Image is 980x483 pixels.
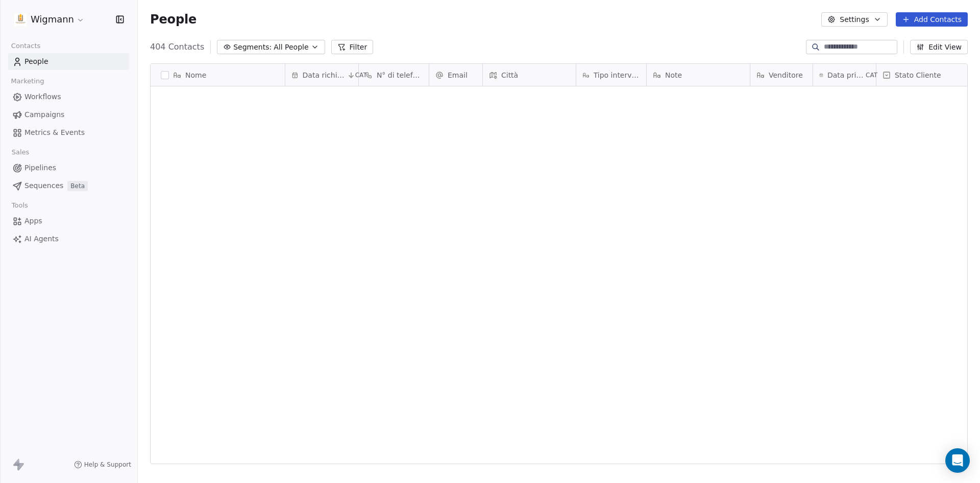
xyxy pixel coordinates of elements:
span: 404 Contacts [150,41,204,53]
div: Email [429,64,482,86]
a: People [8,53,129,70]
span: Beta [67,181,88,191]
span: CAT [866,71,877,79]
span: Apps [24,216,42,226]
span: Contacts [7,38,45,54]
div: Data primo contattoCAT [813,64,876,86]
div: grid [151,86,285,465]
button: Edit View [910,40,968,54]
button: Add Contacts [896,12,968,27]
div: Venditore [750,64,813,86]
div: N° di telefono [359,64,429,86]
div: Data richiestaCAT [285,64,358,86]
div: Note [647,64,750,86]
span: People [24,56,48,67]
a: Workflows [8,88,129,105]
a: SequencesBeta [8,177,129,194]
span: Città [501,70,518,80]
div: Nome [151,64,285,86]
span: Workflows [24,91,61,102]
span: Nome [185,70,206,80]
span: Metrics & Events [24,127,85,138]
span: Campaigns [24,109,64,120]
span: AI Agents [24,234,59,244]
span: Marketing [7,74,48,89]
div: Open Intercom Messenger [945,448,970,473]
button: Settings [821,12,887,27]
a: Apps [8,213,129,229]
span: Note [665,70,682,80]
span: Sequences [24,180,63,191]
span: Help & Support [84,461,131,469]
span: Venditore [769,70,803,80]
a: Help & Support [74,461,131,469]
a: Metrics & Events [8,124,129,141]
span: Email [448,70,468,80]
a: AI Agents [8,231,129,247]
span: Data primo contatto [827,70,864,80]
span: People [150,12,197,27]
span: All People [274,42,308,53]
a: Campaigns [8,106,129,123]
button: Wigmann [12,11,87,28]
span: Tools [7,198,32,213]
span: N° di telefono [377,70,423,80]
div: Tipo intervento [576,64,646,86]
span: Wigmann [31,13,74,26]
button: Filter [331,40,374,54]
span: Pipelines [24,163,56,173]
div: Città [483,64,576,86]
a: Pipelines [8,159,129,176]
img: 1630668995401.jpeg [14,13,27,26]
span: CAT [355,71,367,79]
span: Stato Cliente [895,70,941,80]
span: Tipo intervento [594,70,640,80]
span: Segments: [233,42,272,53]
span: Sales [7,145,34,160]
span: Data richiesta [303,70,345,80]
div: Stato Cliente [876,64,970,86]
